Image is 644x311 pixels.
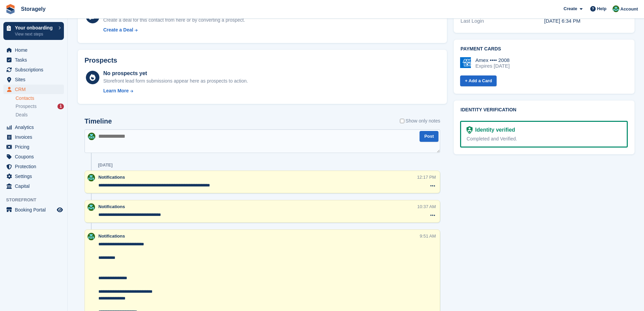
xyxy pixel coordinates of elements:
span: Analytics [15,123,55,132]
span: Sites [15,75,55,84]
img: Notifications [613,5,619,12]
a: menu [3,45,64,55]
span: Settings [15,172,55,181]
div: Expires [DATE] [475,63,509,69]
input: Show only notes [400,117,404,125]
span: CRM [15,85,55,94]
a: menu [3,205,64,215]
label: Show only notes [400,117,440,125]
a: menu [3,123,64,132]
div: 1 [57,104,64,109]
span: Protection [15,162,55,171]
a: Create a Deal [103,26,245,34]
a: + Add a Card [460,75,497,87]
a: menu [3,152,64,161]
h2: Identity verification [460,107,628,113]
time: 2025-06-11 17:34:35 UTC [544,18,580,24]
span: Deals [16,112,28,118]
img: Amex Logo [460,57,471,68]
a: Learn More [103,87,248,94]
a: menu [3,181,64,191]
span: Coupons [15,152,55,161]
div: Last Login [460,17,544,25]
a: menu [3,132,64,142]
span: Invoices [15,132,55,142]
div: Amex •••• 2008 [475,57,509,63]
a: menu [3,85,64,94]
span: Capital [15,181,55,191]
span: Home [15,45,55,55]
img: Notifications [88,203,95,211]
span: Tasks [15,55,55,65]
a: Preview store [56,206,64,214]
a: Deals [16,111,64,118]
a: menu [3,55,64,65]
img: Identity Verification Ready [467,126,472,134]
img: stora-icon-8386f47178a22dfd0bd8f6a31ec36ba5ce8667c1dd55bd0f319d3a0aa187defe.svg [5,4,16,14]
h2: Payment cards [460,46,628,52]
img: Notifications [88,233,95,240]
a: menu [3,172,64,181]
span: Pricing [15,142,55,152]
p: Your onboarding [15,25,55,30]
div: Storefront lead form submissions appear here as prospects to action. [103,77,248,85]
span: Account [620,6,638,13]
span: Storefront [6,197,67,203]
span: Notifications [98,204,125,209]
div: Learn More [103,87,128,94]
div: Identity verified [473,126,515,134]
span: Notifications [98,234,125,239]
span: Help [597,5,606,12]
img: Notifications [88,174,95,181]
button: Post [420,131,438,142]
span: Subscriptions [15,65,55,74]
a: menu [3,142,64,152]
p: View next steps [15,31,55,37]
img: Notifications [88,133,95,140]
div: No prospects yet [103,69,248,77]
span: Notifications [98,175,125,180]
a: menu [3,162,64,171]
div: Completed and Verified. [467,135,621,142]
a: Prospects 1 [16,103,64,110]
span: Booking Portal [15,205,55,215]
a: menu [3,65,64,74]
div: 9:51 AM [420,233,436,239]
h2: Timeline [85,117,112,125]
div: 12:17 PM [417,174,436,180]
div: Create a deal for this contact from here or by converting a prospect. [103,17,245,24]
a: Your onboarding View next steps [3,22,64,40]
div: [DATE] [98,162,113,168]
a: Storagely [18,3,48,15]
h2: Prospects [85,57,117,64]
a: Contacts [16,95,64,102]
span: Prospects [16,103,37,110]
span: Create [564,5,577,12]
a: menu [3,75,64,84]
div: 10:37 AM [417,203,436,210]
div: Create a Deal [103,26,133,34]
